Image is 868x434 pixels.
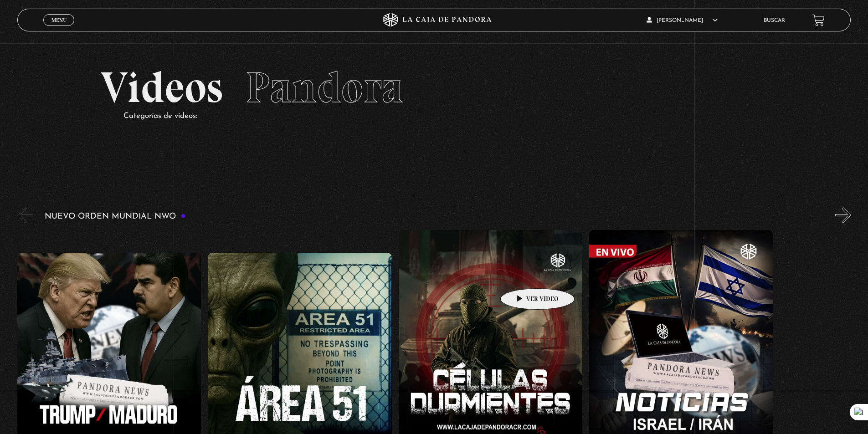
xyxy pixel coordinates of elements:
span: [PERSON_NAME] [647,18,718,23]
span: Cerrar [48,25,70,31]
a: Buscar [764,18,785,23]
h3: Nuevo Orden Mundial NWO [45,212,186,221]
span: Pandora [246,61,403,113]
h2: Videos [101,66,767,109]
button: Previous [17,207,33,223]
a: View your shopping cart [812,14,825,26]
button: Next [835,207,851,223]
p: Categorías de videos: [123,109,767,123]
span: Menu [51,17,67,23]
